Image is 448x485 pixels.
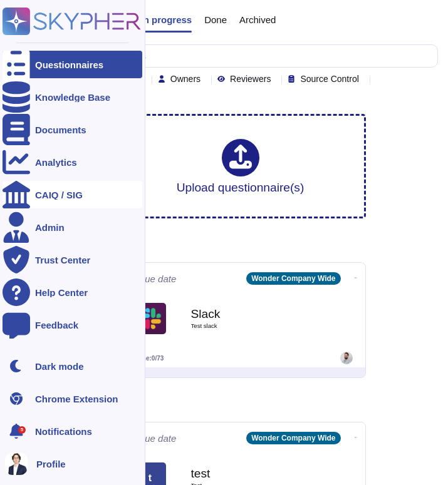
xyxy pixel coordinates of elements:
span: Owners [170,74,201,83]
span: Source Control [300,74,358,83]
a: Analytics [3,148,142,176]
img: user [340,352,353,364]
div: Documents [35,125,86,135]
span: Notifications [35,427,92,436]
a: Feedback [3,311,142,339]
div: Admin [35,223,65,232]
span: Archived [239,15,276,24]
b: Slack [191,308,316,320]
div: Chrome Extension [35,394,118,404]
a: CAIQ / SIG [3,181,142,208]
a: Trust Center [3,246,142,273]
span: Test slack [191,323,316,329]
div: Knowledge Base [35,93,110,102]
div: Analytics [35,158,77,167]
div: Questionnaires [35,60,103,69]
img: Logo [135,303,166,334]
span: Reviewers [230,74,271,83]
div: 5 [18,426,26,434]
a: Chrome Extension [3,385,142,412]
a: Help Center [3,278,142,306]
img: user [5,452,28,475]
span: No due date [125,434,177,443]
span: In progress [140,15,192,24]
span: Done: 0/73 [134,355,164,362]
input: Search by keywords [49,45,437,67]
div: Help Center [35,288,88,297]
span: Profile [36,459,66,469]
div: Upload questionnaire(s) [177,139,305,193]
a: Knowledge Base [3,83,142,111]
div: Dark mode [35,362,84,371]
span: No due date [125,274,177,283]
div: Feedback [35,320,78,330]
a: Admin [3,213,142,241]
div: CAIQ / SIG [35,190,83,200]
a: Documents [3,116,142,143]
button: user [3,450,36,477]
div: Trust Center [35,255,90,265]
div: Wonder Company Wide [246,272,340,285]
b: test [191,467,316,479]
span: Done [204,15,227,24]
a: Questionnaires [3,51,142,78]
div: Wonder Company Wide [246,432,340,444]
